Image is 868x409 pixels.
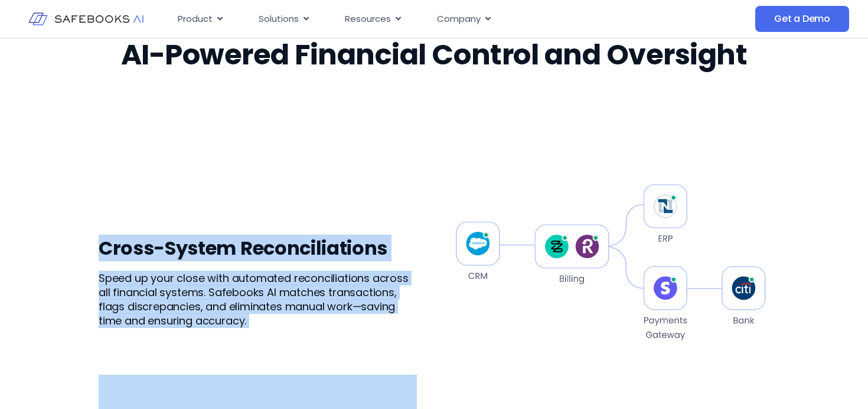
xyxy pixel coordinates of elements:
a: Get a Demo [755,6,849,32]
h3: Cross-System Reconciliations [99,236,417,260]
span: Resources [345,12,391,26]
nav: Menu [168,8,661,31]
span: Product [178,12,213,26]
h2: AI-Powered Financial Control and Oversight [121,38,748,72]
div: Menu Toggle [168,8,661,31]
span: Get a Demo [774,13,830,25]
p: Speed up your close with automated reconciliations across all financial systems. Safebooks AI mat... [99,271,417,328]
span: Solutions [259,12,299,26]
span: Company [437,12,481,26]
